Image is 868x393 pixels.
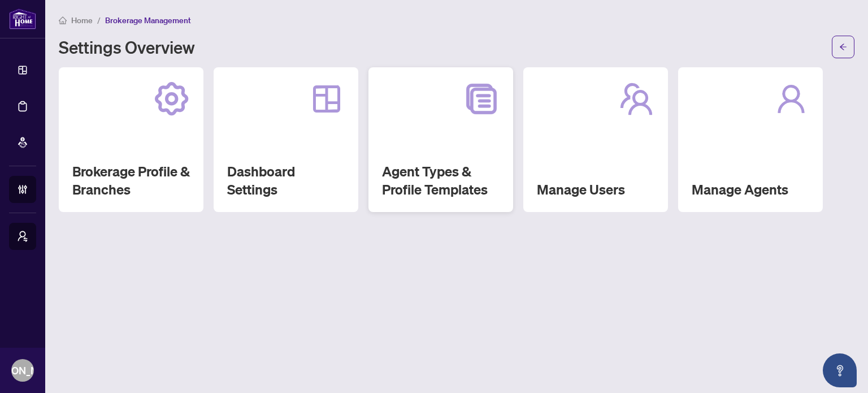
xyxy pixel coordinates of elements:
button: Open asap [823,353,857,387]
li: / [97,14,101,27]
img: logo [9,8,36,29]
span: Brokerage Management [105,15,191,25]
span: home [59,16,67,24]
h2: Agent Types & Profile Templates [382,162,500,198]
h2: Manage Agents [692,180,809,198]
span: arrow-left [839,43,847,51]
h2: Dashboard Settings [227,162,345,198]
span: Home [71,15,93,25]
span: user-switch [17,231,28,242]
h1: Settings Overview [59,38,195,56]
h2: Manage Users [537,180,654,198]
h2: Brokerage Profile & Branches [72,162,190,198]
